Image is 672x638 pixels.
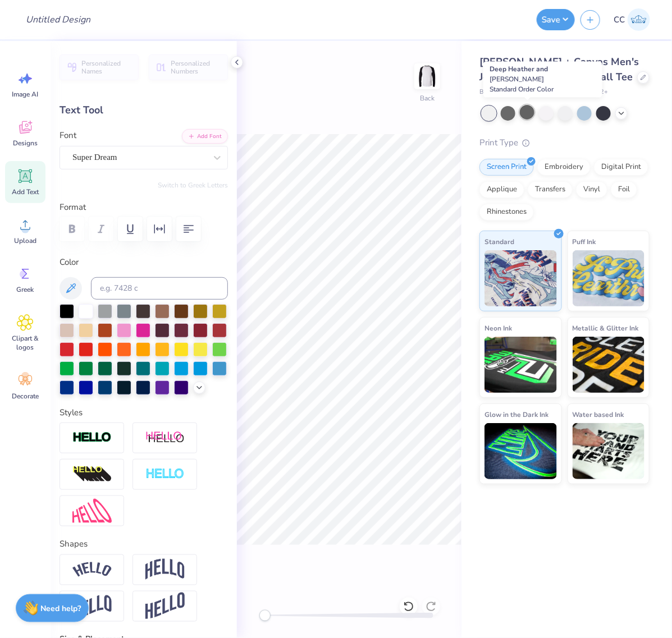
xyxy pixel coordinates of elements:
span: Glow in the Dark Ink [484,408,548,420]
button: Switch to Greek Letters [158,181,228,190]
div: Vinyl [576,181,607,198]
span: Puff Ink [573,236,596,247]
label: Font [60,129,76,142]
span: Clipart & logos [7,334,44,352]
span: Standard [484,236,514,247]
img: Stroke [72,432,112,444]
div: Rhinestones [479,204,534,221]
label: Color [60,256,228,269]
img: Arc [72,562,112,577]
img: Glow in the Dark Ink [484,423,557,479]
img: Back [416,65,438,88]
button: Personalized Numbers [149,54,228,80]
img: Puff Ink [573,250,645,306]
span: Personalized Names [81,59,132,75]
strong: Need help? [41,603,81,614]
div: Screen Print [479,159,534,176]
span: Add Text [12,187,39,196]
div: Deep Heather and [PERSON_NAME] [483,62,602,98]
img: Metallic & Glitter Ink [573,337,645,393]
div: Applique [479,181,524,198]
img: Negative Space [145,468,185,481]
div: Print Type [479,136,650,149]
span: Metallic & Glitter Ink [573,322,639,334]
img: Neon Ink [484,337,557,393]
img: Arch [145,559,185,580]
span: Water based Ink [573,408,624,420]
span: Standard Order Color [490,85,554,94]
span: Upload [14,236,36,245]
button: Save [537,9,575,30]
div: Text Tool [60,103,228,118]
img: Free Distort [72,499,112,523]
button: Add Font [182,129,228,144]
img: Rise [145,593,185,620]
button: Personalized Names [60,54,139,80]
label: Format [60,201,228,214]
label: Styles [60,406,83,419]
span: Neon Ink [484,322,512,334]
div: Digital Print [594,159,648,176]
div: Foil [611,181,637,198]
div: Accessibility label [259,610,271,621]
div: Embroidery [537,159,591,176]
span: Image AI [12,90,39,99]
input: e.g. 7428 c [91,277,228,300]
label: Shapes [60,538,88,550]
a: CC [609,8,655,31]
span: Bella + Canvas [479,88,521,97]
img: Water based Ink [573,423,645,479]
span: Decorate [12,392,39,401]
div: Back [420,93,435,103]
span: Personalized Numbers [171,59,221,75]
input: Untitled Design [17,8,99,31]
span: [PERSON_NAME] + Canvas Men's Jersey Long Sleeve Baseball Tee [479,55,639,84]
span: Greek [17,285,34,294]
img: Flag [72,595,112,617]
img: 3D Illusion [72,466,112,484]
img: Cyril Cabanete [628,8,650,31]
span: CC [614,13,625,26]
div: Transfers [528,181,573,198]
span: Designs [13,139,38,148]
img: Shadow [145,431,185,445]
img: Standard [484,250,557,306]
